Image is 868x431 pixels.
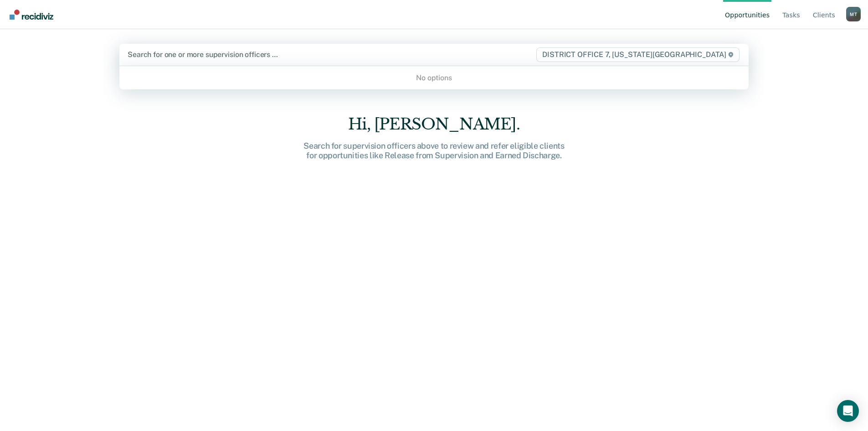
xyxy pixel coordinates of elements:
div: No options [119,70,749,86]
div: M T [846,7,861,21]
div: Hi, [PERSON_NAME]. [288,115,580,134]
span: DISTRICT OFFICE 7, [US_STATE][GEOGRAPHIC_DATA] [536,47,739,62]
button: Profile dropdown button [846,7,861,21]
div: Search for supervision officers above to review and refer eligible clients for opportunities like... [288,141,580,161]
div: Open Intercom Messenger [837,400,859,422]
img: Recidiviz [10,10,53,20]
